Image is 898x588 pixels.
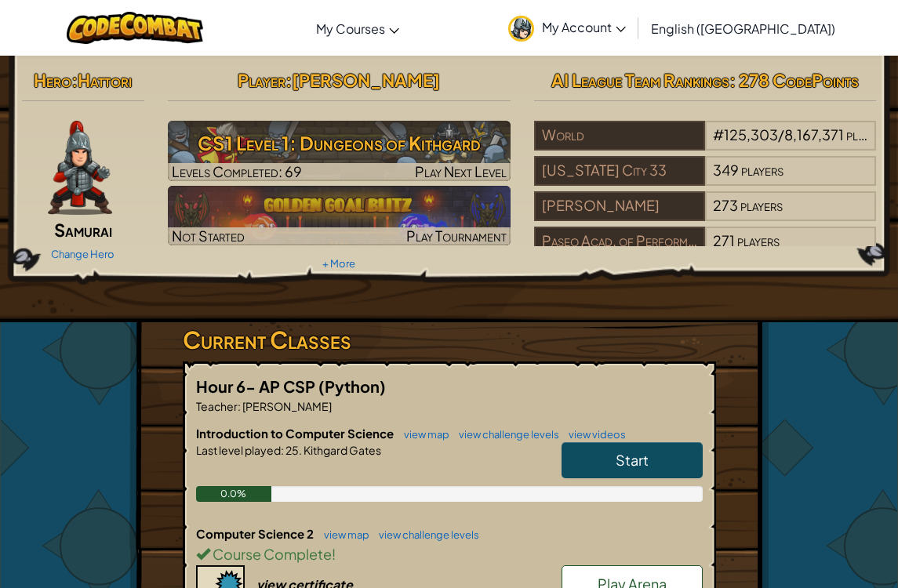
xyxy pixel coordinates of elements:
span: : 278 CodePoints [729,69,859,91]
span: English ([GEOGRAPHIC_DATA]) [651,20,835,37]
a: Change Hero [51,248,115,260]
img: Golden Goal [168,186,511,245]
span: / [778,125,784,143]
span: Teacher [196,399,238,413]
span: Play Next Level [415,162,507,180]
img: avatar [508,16,534,42]
span: players [846,125,889,143]
a: view challenge levels [371,528,479,541]
span: Hero [34,69,71,91]
span: : [238,399,241,413]
span: Start [616,451,649,469]
img: CodeCombat logo [67,12,204,44]
span: My Courses [316,20,385,37]
img: samurai.pose.png [48,121,112,215]
span: Hour 6- AP CSP [196,376,318,396]
span: 349 [713,161,739,179]
span: 125,303 [724,125,778,143]
a: Paseo Acad. of Performing Arts271players [534,241,877,260]
a: My Courses [308,7,407,49]
a: [US_STATE] City 33349players [534,171,877,189]
span: [PERSON_NAME] [292,69,440,91]
span: 273 [713,196,738,214]
div: World [534,121,705,151]
span: Samurai [54,219,112,241]
span: players [741,161,783,179]
span: # [713,125,724,143]
a: English ([GEOGRAPHIC_DATA]) [643,7,843,49]
a: Not StartedPlay Tournament [168,186,511,245]
span: Levels Completed: 69 [172,162,302,180]
span: Play Tournament [406,227,507,245]
span: My Account [542,19,626,35]
span: [PERSON_NAME] [241,399,332,413]
div: [US_STATE] City 33 [534,156,705,186]
span: Not Started [172,227,245,245]
span: 271 [713,231,735,249]
span: : [281,443,284,457]
span: Introduction to Computer Science [196,426,396,441]
span: Kithgard Gates [302,443,381,457]
span: AI League Team Rankings [551,69,729,91]
a: + More [322,257,355,270]
h3: Current Classes [183,322,716,358]
a: view videos [561,428,626,441]
a: Play Next Level [168,121,511,181]
span: players [740,196,783,214]
span: players [737,231,780,249]
a: World#125,303/8,167,371players [534,136,877,154]
span: Course Complete [210,545,332,563]
span: : [71,69,78,91]
a: view map [396,428,449,441]
a: My Account [500,3,634,53]
div: [PERSON_NAME] [534,191,705,221]
a: [PERSON_NAME]273players [534,206,877,224]
span: (Python) [318,376,386,396]
span: : [285,69,292,91]
a: view map [316,528,369,541]
span: 8,167,371 [784,125,844,143]
span: 25. [284,443,302,457]
span: Hattori [78,69,132,91]
span: Last level played [196,443,281,457]
a: view challenge levels [451,428,559,441]
div: Paseo Acad. of Performing Arts [534,227,705,256]
img: CS1 Level 1: Dungeons of Kithgard [168,121,511,181]
h3: CS1 Level 1: Dungeons of Kithgard [168,125,511,161]
span: Computer Science 2 [196,526,316,541]
span: Player [238,69,285,91]
span: ! [332,545,336,563]
div: 0.0% [196,486,272,502]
